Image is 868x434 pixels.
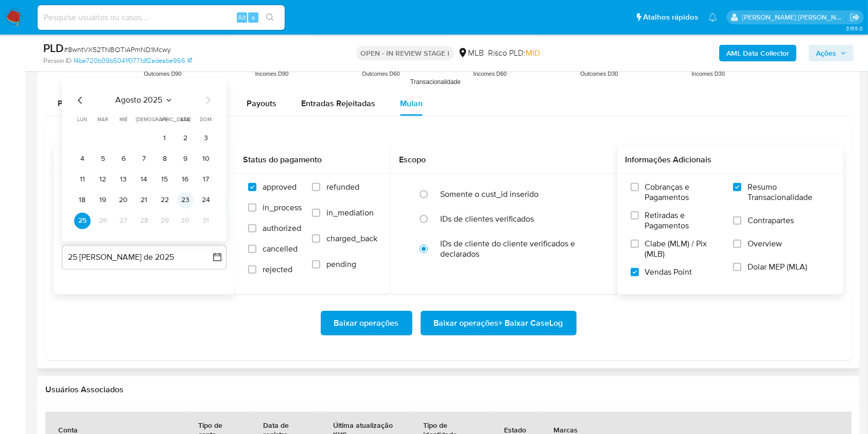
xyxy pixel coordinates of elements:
[45,385,852,395] h2: Usuários Associados
[846,24,863,32] span: 3.155.0
[38,11,285,24] input: Pesquise usuários ou casos...
[43,40,64,56] b: PLD
[849,12,860,23] a: Sair
[259,10,281,25] button: search-icon
[64,44,171,55] span: # 8wntVX52TNBOTiAPmND1Mcwy
[742,12,846,22] p: carla.siqueira@mercadolivre.com
[708,13,717,22] a: Notificações
[488,47,540,59] span: Risco PLD:
[74,56,192,65] a: f4be720b09b5041f0771df2adeabe966
[252,12,255,22] span: s
[43,56,72,65] b: Person ID
[356,46,454,60] p: OPEN - IN REVIEW STAGE I
[726,45,789,61] b: AML Data Collector
[719,45,796,61] button: AML Data Collector
[238,12,246,22] span: Alt
[526,47,540,59] span: MID
[816,45,836,61] span: Ações
[643,12,698,23] span: Atalhos rápidos
[458,47,484,59] div: MLB
[809,45,854,61] button: Ações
